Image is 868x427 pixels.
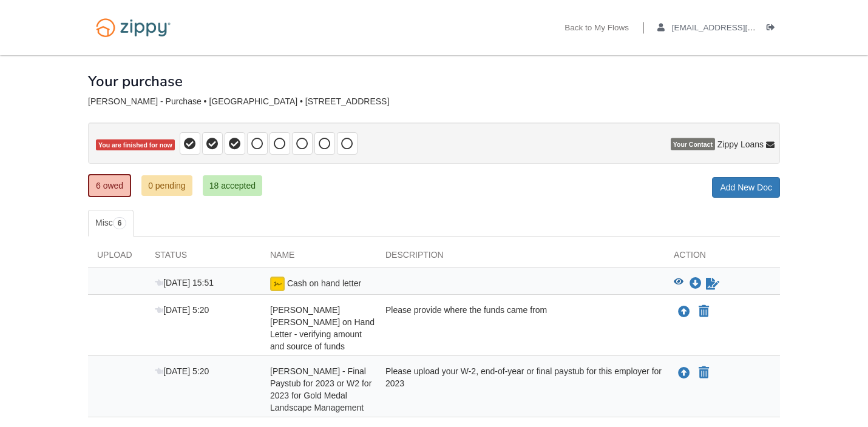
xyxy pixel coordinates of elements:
a: edit profile [657,23,811,35]
a: 18 accepted [203,175,262,196]
div: Description [376,249,665,267]
button: Declare Rique Morales Meneses - Final Paystub for 2023 or W2 for 2023 for Gold Medal Landscape Ma... [697,366,710,380]
span: Cash on hand letter [287,278,361,288]
div: Upload [88,249,146,267]
button: Declare Rique Morales Meneses - Cash on Hand Letter - verifying amount and source of funds not ap... [697,304,710,319]
button: Upload Rique Morales Meneses - Cash on Hand Letter - verifying amount and source of funds [677,304,691,320]
div: Please provide where the funds came from [376,304,665,352]
div: Action [665,249,780,267]
a: Misc [88,210,134,237]
img: Logo [88,12,178,43]
span: Zippy Loans [717,138,764,150]
a: 6 owed [88,174,131,197]
span: [DATE] 15:51 [155,278,214,287]
span: You are finished for now [96,140,175,151]
span: Your Contact [671,138,715,150]
div: Please upload your W-2, end-of-year or final paystub for this employer for 2023 [376,365,665,414]
div: Status [146,249,261,267]
div: [PERSON_NAME] - Purchase • [GEOGRAPHIC_DATA] • [STREET_ADDRESS] [88,96,780,107]
span: 6 [113,217,127,229]
span: [PERSON_NAME] - Final Paystub for 2023 or W2 for 2023 for Gold Medal Landscape Management [270,366,371,412]
span: [PERSON_NAME] [PERSON_NAME] on Hand Letter - verifying amount and source of funds [270,305,375,351]
span: rpmoralesmeneses@gmail.com [672,23,811,32]
a: Sign Form [705,277,721,291]
h1: Your purchase [88,73,183,89]
span: [DATE] 5:20 [155,305,209,315]
span: [DATE] 5:20 [155,366,209,376]
a: 0 pending [141,175,192,196]
div: Name [261,249,376,267]
button: Upload Rique Morales Meneses - Final Paystub for 2023 or W2 for 2023 for Gold Medal Landscape Man... [677,365,691,381]
button: View Cash on hand letter [674,278,683,290]
a: Log out [767,23,780,35]
a: Add New Doc [712,177,780,198]
img: Ready for you to esign [270,277,285,291]
a: Download Cash on hand letter [690,279,702,289]
a: Back to My Flows [565,23,629,35]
